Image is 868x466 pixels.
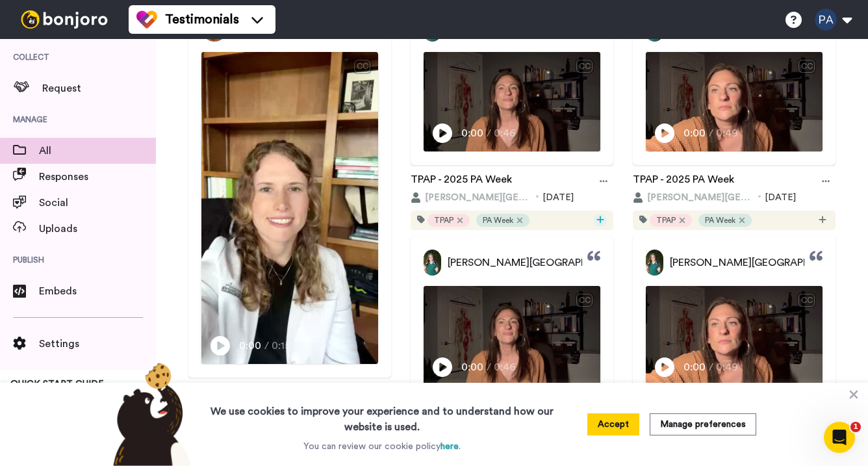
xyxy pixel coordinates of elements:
[16,10,113,29] img: bj-logo-header-white.svg
[354,60,370,73] div: CC
[850,422,861,432] span: 1
[303,440,461,453] p: You can review our cookie policy .
[129,75,140,86] img: tab_keywords_by_traffic_grey.svg
[411,191,532,204] button: [PERSON_NAME][GEOGRAPHIC_DATA][PERSON_NAME]
[461,125,484,141] span: 0:00
[705,215,735,226] span: PA Week
[798,294,815,307] div: CC
[646,52,823,151] img: Video Thumbnail
[487,125,491,141] span: /
[21,34,31,44] img: website_grey.svg
[646,250,663,276] img: Profile Picture
[576,60,593,73] div: CC
[39,336,156,352] span: Settings
[716,125,739,141] span: 0:49
[709,125,713,141] span: /
[424,52,600,151] img: Video Thumbnail
[39,143,156,159] span: All
[39,221,156,237] span: Uploads
[461,359,484,375] span: 0:00
[824,422,855,453] iframe: Intercom live chat
[494,125,517,141] span: 0:46
[411,191,613,204] div: [DATE]
[49,77,116,85] div: Domain Overview
[425,191,532,204] span: [PERSON_NAME][GEOGRAPHIC_DATA][PERSON_NAME]
[39,283,156,299] span: Embeds
[272,338,294,354] span: 0:15
[576,294,593,307] div: CC
[487,359,491,375] span: /
[656,215,676,226] span: TPAP
[587,413,639,435] button: Accept
[10,380,104,389] span: QUICK START GUIDE
[21,21,31,31] img: logo_orange.svg
[434,215,453,226] span: TPAP
[709,359,713,375] span: /
[483,215,513,226] span: PA Week
[448,255,717,270] span: [PERSON_NAME][GEOGRAPHIC_DATA][PERSON_NAME]
[647,191,754,204] span: [PERSON_NAME][GEOGRAPHIC_DATA][PERSON_NAME]
[42,81,156,96] span: Request
[198,396,567,435] h3: We use cookies to improve your experience and to understand how our website is used.
[136,9,157,30] img: tm-color.svg
[798,60,815,73] div: CC
[683,359,706,375] span: 0:00
[264,338,269,354] span: /
[201,52,378,367] img: Video Thumbnail
[36,21,64,31] div: v 4.0.25
[646,286,823,385] img: Video Thumbnail
[650,413,756,435] button: Manage preferences
[101,362,198,466] img: bear-with-cookie.png
[239,338,262,354] span: 0:00
[633,191,836,204] div: [DATE]
[424,250,441,276] img: Profile Picture
[633,172,734,191] a: TPAP - 2025 PA Week
[39,169,156,185] span: Responses
[716,359,739,375] span: 0:49
[144,77,219,85] div: Keywords by Traffic
[35,75,45,86] img: tab_domain_overview_orange.svg
[633,191,754,204] button: [PERSON_NAME][GEOGRAPHIC_DATA][PERSON_NAME]
[39,195,156,211] span: Social
[424,286,600,385] img: Video Thumbnail
[440,442,459,451] a: here
[494,359,517,375] span: 0:46
[411,172,512,191] a: TPAP - 2025 PA Week
[34,34,143,44] div: Domain: [DOMAIN_NAME]
[683,125,706,141] span: 0:00
[165,10,239,29] span: Testimonials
